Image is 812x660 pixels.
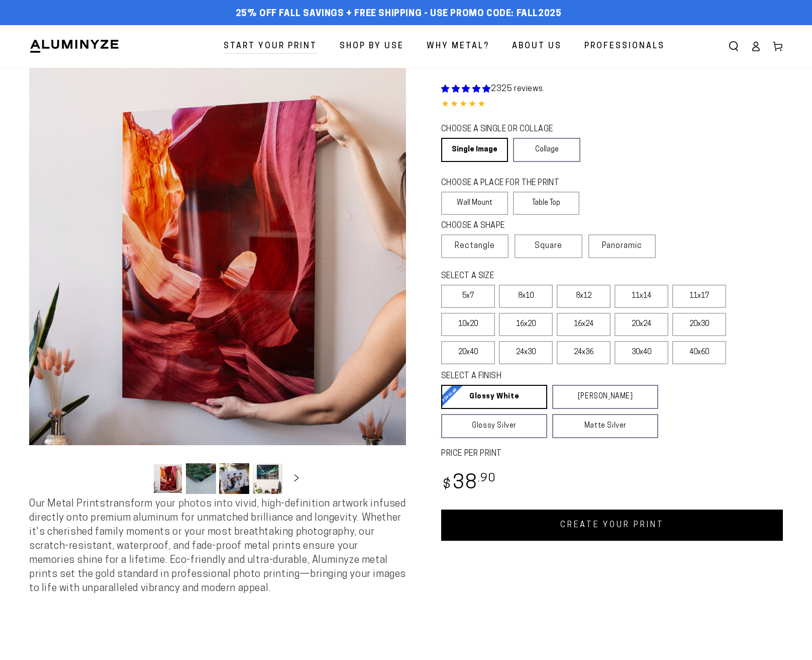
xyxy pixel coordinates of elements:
button: Load image 4 in gallery view [252,463,282,494]
a: Why Metal? [419,33,497,60]
img: Aluminyze [29,39,120,54]
span: Why Metal? [427,39,489,54]
a: Start Your Print [216,33,325,60]
label: 16x20 [499,313,553,336]
button: Load image 1 in gallery view [153,463,183,494]
label: 20x24 [615,313,668,336]
media-gallery: Gallery Viewer [29,68,406,497]
bdi: 38 [441,474,496,493]
label: 11x14 [615,285,668,308]
label: 16x24 [557,313,611,336]
legend: CHOOSE A PLACE FOR THE PRINT [441,178,570,189]
legend: CHOOSE A SHAPE [441,220,572,232]
button: Load image 2 in gallery view [186,463,216,494]
button: Slide right [285,467,308,489]
label: 24x30 [499,341,553,364]
a: Professionals [577,33,672,60]
label: Table Top [513,192,580,215]
a: CREATE YOUR PRINT [441,510,783,541]
label: 8x12 [557,285,611,308]
a: Single Image [441,138,508,162]
label: 24x36 [557,341,611,364]
label: 5x7 [441,285,495,308]
legend: SELECT A SIZE [441,271,642,282]
label: 20x30 [672,313,726,336]
a: Collage [513,138,580,162]
label: 8x10 [499,285,553,308]
span: Shop By Use [340,39,404,54]
span: Start Your Print [224,39,317,54]
label: 30x40 [615,341,668,364]
a: Glossy Silver [441,414,547,438]
span: Panoramic [602,242,642,250]
label: 20x40 [441,341,495,364]
span: Professionals [584,39,665,54]
span: Square [535,240,562,252]
span: About Us [512,39,562,54]
summary: Search our site [723,35,745,57]
span: $ [443,478,451,492]
a: Matte Silver [552,414,658,438]
label: 11x17 [672,285,726,308]
a: Shop By Use [332,33,412,60]
div: 4.85 out of 5.0 stars [441,98,783,112]
legend: SELECT A FINISH [441,371,634,382]
a: About Us [504,33,569,60]
a: [PERSON_NAME] [552,385,658,409]
a: Glossy White [441,385,547,409]
span: Our Metal Prints transform your photos into vivid, high-definition artwork infused directly onto ... [29,499,406,594]
label: PRICE PER PRINT [441,448,783,460]
button: Slide left [128,467,150,489]
span: Rectangle [455,240,495,252]
sup: .90 [478,473,496,484]
label: Wall Mount [441,192,508,215]
button: Load image 3 in gallery view [219,463,249,494]
legend: CHOOSE A SINGLE OR COLLAGE [441,124,571,135]
label: 10x20 [441,313,495,336]
label: 40x60 [672,341,726,364]
span: 25% off FALL Savings + Free Shipping - Use Promo Code: FALL2025 [236,9,562,20]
